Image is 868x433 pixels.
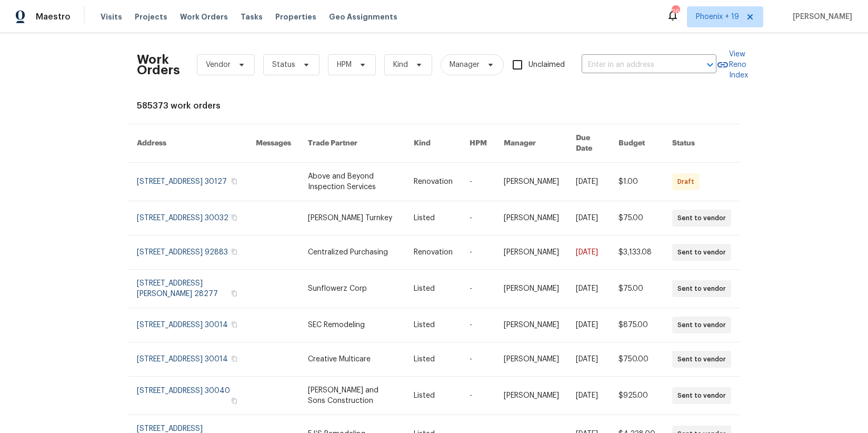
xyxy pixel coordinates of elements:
[135,12,167,22] span: Projects
[461,201,495,235] td: -
[137,54,180,75] h2: Work Orders
[300,163,405,201] td: Above and Beyond Inspection Services
[300,124,405,163] th: Trade Partner
[300,201,405,235] td: [PERSON_NAME] Turnkey
[567,124,611,163] th: Due Date
[405,308,461,342] td: Listed
[300,308,405,342] td: SEC Remodeling
[528,60,565,71] span: Unclaimed
[672,6,679,17] div: 260
[461,377,495,415] td: -
[337,60,352,70] span: HPM
[405,201,461,235] td: Listed
[461,124,495,163] th: HPM
[128,124,248,163] th: Address
[582,57,687,73] input: Enter in an address
[495,342,567,377] td: [PERSON_NAME]
[137,101,732,111] div: 585373 work orders
[230,176,239,186] button: Copy Address
[703,57,717,72] button: Open
[230,289,239,298] button: Copy Address
[664,124,740,163] th: Status
[495,377,567,415] td: [PERSON_NAME]
[230,213,239,222] button: Copy Address
[495,235,567,270] td: [PERSON_NAME]
[300,377,405,415] td: [PERSON_NAME] and Sons Construction
[405,235,461,270] td: Renovation
[272,60,295,70] span: Status
[405,124,461,163] th: Kind
[230,396,239,406] button: Copy Address
[610,124,664,163] th: Budget
[230,320,239,329] button: Copy Address
[275,12,316,22] span: Properties
[405,342,461,377] td: Listed
[300,342,405,377] td: Creative Multicare
[247,124,300,163] th: Messages
[495,163,567,201] td: [PERSON_NAME]
[180,12,228,22] span: Work Orders
[36,12,71,22] span: Maestro
[329,12,397,22] span: Geo Assignments
[461,308,495,342] td: -
[716,49,748,81] a: View Reno Index
[789,12,852,22] span: [PERSON_NAME]
[405,163,461,201] td: Renovation
[495,124,567,163] th: Manager
[230,354,239,363] button: Copy Address
[300,235,405,270] td: Centralized Purchasing
[461,342,495,377] td: -
[495,270,567,308] td: [PERSON_NAME]
[696,12,739,22] span: Phoenix + 19
[393,60,408,70] span: Kind
[206,60,231,70] span: Vendor
[461,270,495,308] td: -
[405,270,461,308] td: Listed
[461,235,495,270] td: -
[405,377,461,415] td: Listed
[461,163,495,201] td: -
[101,12,122,22] span: Visits
[495,201,567,235] td: [PERSON_NAME]
[450,60,480,70] span: Manager
[230,247,239,257] button: Copy Address
[300,270,405,308] td: Sunflowerz Corp
[241,13,263,21] span: Tasks
[495,308,567,342] td: [PERSON_NAME]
